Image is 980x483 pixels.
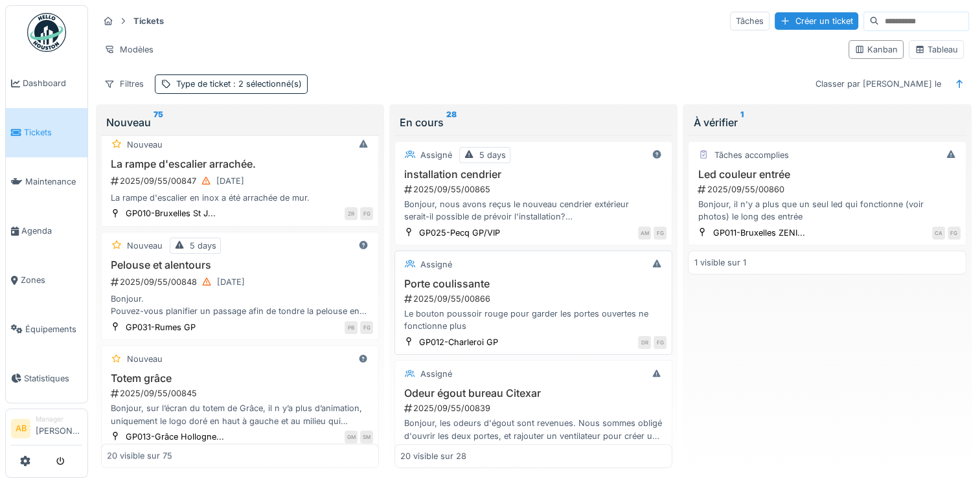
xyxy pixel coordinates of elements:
div: FG [654,227,667,240]
div: 20 visible sur 75 [107,450,172,462]
span: Tickets [24,126,82,139]
div: 2025/09/55/00847 [109,173,373,189]
a: Maintenance [6,157,87,207]
a: Statistiques [6,354,87,403]
img: Badge_color-CXgf-gQk.svg [27,13,66,52]
div: Classer par [PERSON_NAME] le [810,74,947,93]
h3: Led couleur entrée [694,168,960,181]
div: 5 days [479,149,506,161]
div: 2025/09/55/00845 [109,387,373,399]
div: Manager [36,414,82,424]
div: FG [360,321,373,334]
div: Créer un ticket [775,12,858,30]
h3: Porte coulissante [400,278,667,290]
strong: Tickets [128,15,169,27]
li: AB [11,419,30,438]
div: Kanban [854,43,898,56]
a: Tickets [6,108,87,157]
div: Bonjour. Pouvez-vous planifier un passage afin de tondre la pelouse en façade ainsi que désherber... [107,293,373,317]
a: Dashboard [6,59,87,108]
h3: La rampe d'escalier arrachée. [107,158,373,170]
sup: 28 [446,115,457,130]
div: 2025/09/55/00860 [696,183,960,196]
div: Tâches [730,12,769,30]
div: 20 visible sur 28 [400,450,466,462]
div: PB [345,321,358,334]
div: 2025/09/55/00865 [403,183,667,196]
sup: 1 [740,115,743,130]
div: Modèles [98,40,159,59]
div: Nouveau [127,353,163,365]
div: 5 days [190,240,216,252]
div: [DATE] [216,175,244,187]
a: Équipements [6,304,87,354]
div: Tableau [915,43,958,56]
span: Agenda [21,225,82,237]
div: Nouveau [127,240,163,252]
div: À vérifier [693,115,961,130]
div: GP031-Rumes GP [126,321,196,333]
div: SM [360,431,373,444]
h3: Pelouse et alentours [107,259,373,271]
div: Type de ticket [176,78,302,90]
sup: 75 [154,115,163,130]
div: GM [345,431,358,444]
div: FG [654,336,667,349]
div: [DATE] [217,276,245,288]
div: GP012-Charleroi GP [419,336,498,348]
div: DR [638,336,651,349]
span: Statistiques [24,372,82,385]
div: GP025-Pecq GP/VIP [419,227,500,239]
span: Dashboard [23,77,82,89]
div: La rampe d'escalier en inox a été arrachée de mur. [107,192,373,204]
div: Bonjour, les odeurs d'égout sont revenues. Nous sommes obligé d'ouvrir les deux portes, et rajout... [400,417,667,442]
div: AM [638,227,651,240]
span: Maintenance [25,175,82,188]
div: GP013-Grâce Hollogne... [126,431,224,443]
div: ZR [345,207,358,220]
div: FG [948,227,961,240]
div: Le bouton poussoir rouge pour garder les portes ouvertes ne fonctionne plus [400,308,667,332]
div: 2025/09/55/00839 [403,402,667,414]
li: [PERSON_NAME] [36,414,82,442]
div: Bonjour, sur l’écran du totem de Grâce, il n y’a plus d’animation, uniquement le logo doré en hau... [107,402,373,427]
span: Équipements [25,323,82,335]
h3: Odeur égout bureau Citexar [400,387,667,399]
div: GP011-Bruxelles ZENI... [712,227,804,239]
span: Zones [21,274,82,286]
div: Assigné [420,149,452,161]
div: Assigné [420,258,452,271]
div: 1 visible sur 1 [694,256,746,269]
div: 2025/09/55/00866 [403,293,667,305]
div: Bonjour, il n'y a plus que un seul led qui fonctionne (voir photos) le long des entrée [694,198,960,223]
h3: Totem grâce [107,372,373,385]
div: Nouveau [127,139,163,151]
div: GP010-Bruxelles St J... [126,207,216,219]
div: Bonjour, nous avons reçus le nouveau cendrier extérieur serait-il possible de prévoir l'installat... [400,198,667,223]
div: Assigné [420,368,452,380]
h3: installation cendrier [400,168,667,181]
a: Agenda [6,207,87,256]
div: FG [360,207,373,220]
a: AB Manager[PERSON_NAME] [11,414,82,445]
span: : 2 sélectionné(s) [231,79,302,89]
div: 2025/09/55/00848 [109,274,373,290]
a: Zones [6,256,87,305]
div: Tâches accomplies [714,149,788,161]
div: CA [932,227,945,240]
div: En cours [400,115,667,130]
div: Nouveau [106,115,374,130]
div: Filtres [98,74,150,93]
